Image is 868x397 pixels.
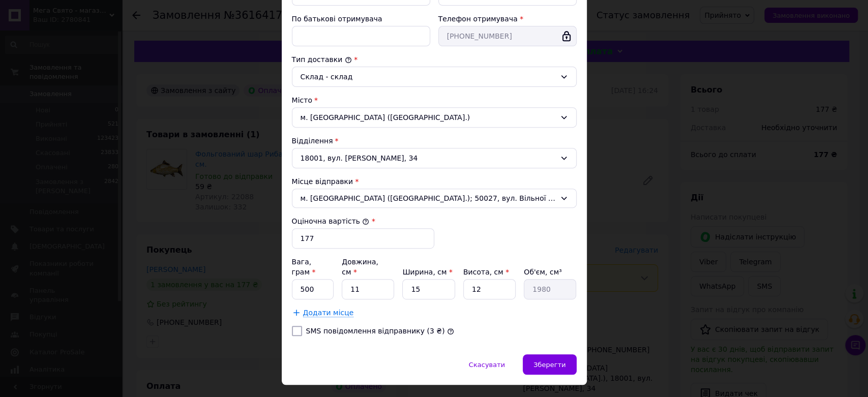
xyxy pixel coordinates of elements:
div: м. [GEOGRAPHIC_DATA] ([GEOGRAPHIC_DATA].) [292,107,577,128]
div: Об'єм, см³ [524,267,576,277]
label: Вага, грам [292,258,316,276]
span: м. [GEOGRAPHIC_DATA] ([GEOGRAPHIC_DATA].); 50027, вул. Вільної Ічкерії, 9 [301,193,556,203]
label: Телефон отримувача [438,15,518,23]
label: SMS повідомлення відправнику (3 ₴) [306,327,445,335]
span: Скасувати [469,361,505,369]
input: +380 [438,26,577,46]
div: Місто [292,95,577,105]
div: 18001, вул. [PERSON_NAME], 34 [292,148,577,168]
span: Додати місце [303,309,354,317]
label: По батькові отримувача [292,15,382,23]
div: Відділення [292,136,577,146]
div: Місце відправки [292,176,577,187]
label: Висота, см [463,268,509,276]
div: Склад - склад [301,71,556,82]
label: Довжина, см [342,258,378,276]
label: Ширина, см [402,268,452,276]
div: Тип доставки [292,54,577,65]
label: Оціночна вартість [292,217,370,225]
span: Зберегти [533,361,565,369]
